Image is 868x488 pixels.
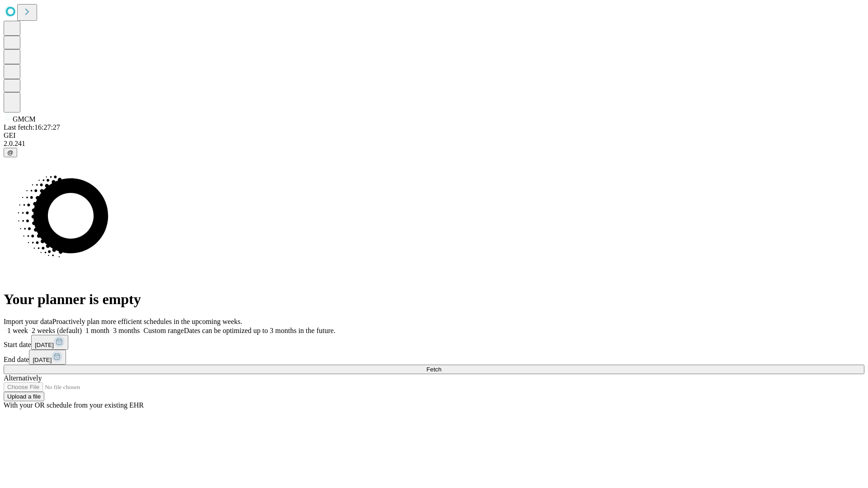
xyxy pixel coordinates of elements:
[4,350,864,365] div: End date
[52,318,242,325] span: Proactively plan more efficient schedules in the upcoming weeks.
[4,374,42,382] span: Alternatively
[33,357,52,363] span: [DATE]
[4,131,864,140] div: GEI
[32,327,82,334] span: 2 weeks (default)
[426,366,441,373] span: Fetch
[29,350,66,365] button: [DATE]
[113,327,140,334] span: 3 months
[4,318,52,325] span: Import your data
[4,392,44,401] button: Upload a file
[35,342,54,348] span: [DATE]
[143,327,184,334] span: Custom range
[4,123,60,131] span: Last fetch: 16:27:27
[184,327,335,334] span: Dates can be optimized up to 3 months in the future.
[4,335,864,350] div: Start date
[85,327,109,334] span: 1 month
[31,335,68,350] button: [DATE]
[4,291,864,308] h1: Your planner is empty
[4,148,17,157] button: @
[7,149,14,156] span: @
[13,115,36,123] span: GMCM
[4,365,864,374] button: Fetch
[4,140,864,148] div: 2.0.241
[7,327,28,334] span: 1 week
[4,401,144,409] span: With your OR schedule from your existing EHR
